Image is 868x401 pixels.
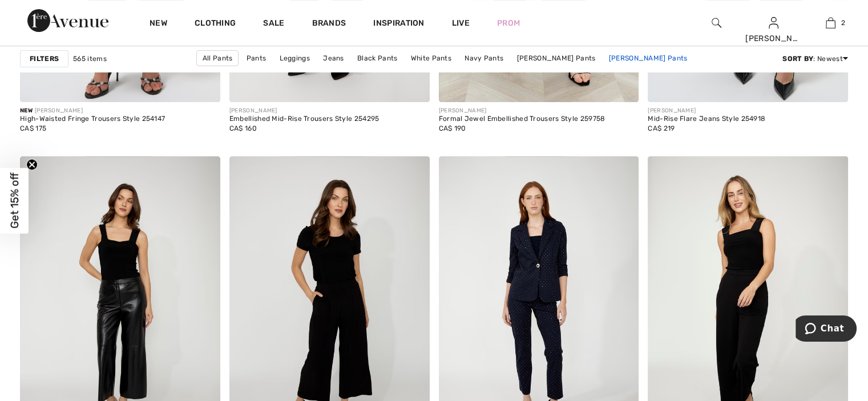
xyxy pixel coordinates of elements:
[769,17,778,28] a: Sign In
[229,124,257,132] span: CA$ 160
[648,124,675,132] span: CA$ 219
[229,107,380,115] div: [PERSON_NAME]
[8,173,21,229] span: Get 15% off
[30,54,59,64] strong: Filters
[241,51,272,66] a: Pants
[20,107,165,115] div: [PERSON_NAME]
[648,115,765,123] div: Mid-Rise Flare Jeans Style 254918
[511,51,601,66] a: [PERSON_NAME] Pants
[405,51,457,66] a: White Pants
[195,18,236,30] a: Clothing
[352,51,403,66] a: Black Pants
[712,16,721,30] img: search the website
[229,115,380,123] div: Embellished Mid-Rise Trousers Style 254295
[150,18,167,30] a: New
[648,107,765,115] div: [PERSON_NAME]
[841,18,845,28] span: 2
[745,33,801,44] div: [PERSON_NAME]
[317,51,350,66] a: Jeans
[20,115,165,123] div: High-Waisted Fringe Trousers Style 254147
[459,51,509,66] a: Navy Pants
[782,55,813,63] strong: Sort By
[27,9,108,32] img: 1ère Avenue
[802,16,858,30] a: 2
[603,51,693,66] a: [PERSON_NAME] Pants
[452,17,470,29] a: Live
[73,54,107,64] span: 565 items
[439,115,605,123] div: Formal Jewel Embellished Trousers Style 259758
[373,18,424,30] span: Inspiration
[312,18,346,30] a: Brands
[826,16,835,30] img: My Bag
[274,51,316,66] a: Leggings
[20,124,46,132] span: CA$ 175
[439,107,605,115] div: [PERSON_NAME]
[263,18,284,30] a: Sale
[26,159,38,170] button: Close teaser
[439,124,466,132] span: CA$ 190
[796,315,857,344] iframe: Opens a widget where you can chat to one of our agents
[769,16,778,30] img: My Info
[196,50,239,66] a: All Pants
[20,107,33,114] span: New
[497,17,520,29] a: Prom
[782,54,848,64] div: : Newest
